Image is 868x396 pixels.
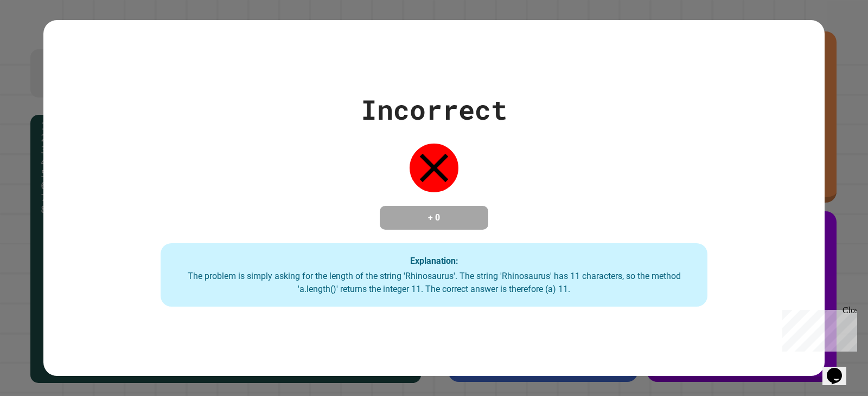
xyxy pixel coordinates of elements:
h4: + 0 [391,211,477,224]
div: Chat with us now!Close [4,4,75,69]
div: The problem is simply asking for the length of the string 'Rhinosaurus'. The string 'Rhinosaurus'... [171,270,697,296]
iframe: chat widget [778,306,857,352]
iframe: chat widget [822,353,857,385]
strong: Explanation: [410,255,458,265]
div: Incorrect [361,89,507,130]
